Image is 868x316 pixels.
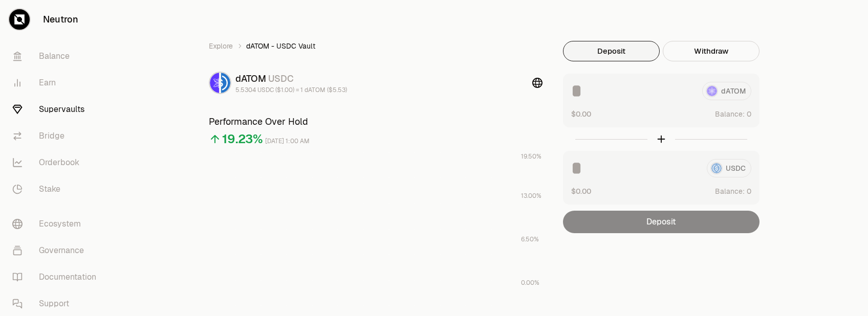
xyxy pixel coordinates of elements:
div: dATOM [235,72,347,86]
a: Bridge [4,123,111,149]
a: Governance [4,237,111,264]
a: Explore [209,41,233,51]
nav: breadcrumb [209,41,542,51]
div: 19.23% [222,131,263,147]
button: $0.00 [571,108,591,119]
a: Balance [4,43,111,70]
a: Supervaults [4,96,111,123]
a: Stake [4,176,111,202]
h3: Performance Over Hold [209,115,542,129]
button: $0.00 [571,186,591,196]
div: [DATE] 1:00 AM [265,136,310,147]
img: USDC Logo [221,73,230,93]
button: Deposit [563,41,660,61]
span: USDC [268,73,294,84]
a: Documentation [4,264,111,290]
img: dATOM Logo [210,73,219,93]
span: Balance: [715,186,745,196]
tspan: 19.50% [521,152,541,161]
div: 5.5304 USDC ($1.00) = 1 dATOM ($5.53) [235,86,347,94]
a: Orderbook [4,149,111,176]
a: Ecosystem [4,211,111,237]
tspan: 0.00% [521,279,539,287]
span: Balance: [715,109,745,119]
tspan: 6.50% [521,235,539,243]
tspan: 13.00% [521,192,541,200]
button: Withdraw [663,41,759,61]
a: Earn [4,70,111,96]
span: dATOM - USDC Vault [246,41,315,51]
